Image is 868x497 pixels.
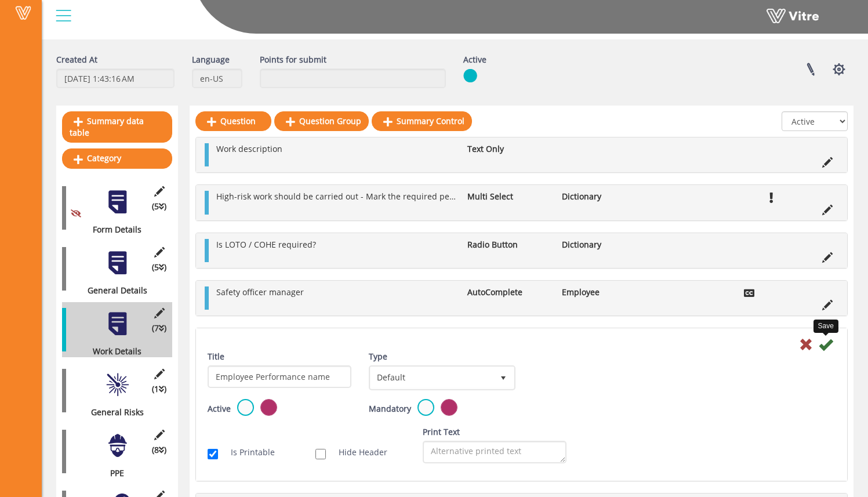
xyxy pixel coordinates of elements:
div: General Details [62,285,164,296]
span: Work description [216,143,282,154]
label: Language [192,54,230,66]
a: Question Group [274,111,369,131]
div: PPE [62,467,164,479]
label: Active [208,403,231,415]
div: Form Details [62,224,164,235]
span: Default [371,367,492,388]
li: Dictionary [556,191,650,202]
li: AutoComplete [462,286,555,298]
li: Radio Button [462,239,555,251]
span: High-risk work should be carried out - Mark the required permits [216,191,470,202]
label: Type [369,351,387,362]
a: Question [195,111,271,131]
span: select [493,367,514,388]
label: Is Printable [219,447,275,458]
label: Points for submit [260,54,326,66]
span: (8 ) [152,444,166,456]
div: Work Details [62,346,164,357]
input: Hide Header [315,449,326,459]
label: Mandatory [369,403,411,415]
label: Active [463,54,486,66]
li: Text Only [462,143,555,155]
a: Category [62,148,172,168]
span: Safety officer manager [216,286,304,298]
label: Hide Header [327,447,387,458]
label: Created At [56,54,97,66]
li: Multi Select [462,191,555,202]
div: General Risks [62,407,164,418]
span: Is LOTO / COHE required? [216,239,316,250]
span: (7 ) [152,322,166,334]
span: (1 ) [152,383,166,395]
span: (5 ) [152,262,166,273]
span: (5 ) [152,201,166,212]
label: Print Text [423,426,460,438]
img: yes [463,68,477,83]
li: Employee [556,286,650,298]
div: Save [813,320,838,333]
li: Dictionary [556,239,650,251]
a: Summary Control [372,111,472,131]
a: Summary data table [62,111,172,143]
input: Is Printable [208,449,218,459]
label: Title [208,351,224,362]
